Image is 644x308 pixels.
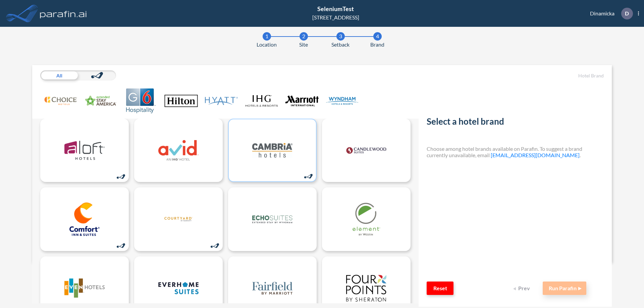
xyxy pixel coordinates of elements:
[252,271,292,305] img: logo
[373,32,382,41] div: 4
[285,88,319,113] img: Marriott
[317,5,354,12] span: SeleniumTest
[158,271,199,305] img: logo
[509,282,536,295] button: Prev
[64,271,105,305] img: logo
[543,282,586,295] button: Run Parafin
[257,41,277,49] span: Location
[64,202,105,236] img: logo
[124,88,158,113] img: G6 Hospitality
[158,202,199,236] img: logo
[491,152,580,158] a: [EMAIL_ADDRESS][DOMAIN_NAME]
[427,282,453,295] button: Reset
[346,202,386,236] img: logo
[252,202,292,236] img: logo
[625,10,629,16] p: D
[336,32,345,41] div: 3
[427,73,604,79] h5: Hotel Brand
[263,32,271,41] div: 1
[39,7,88,20] img: logo
[427,116,604,129] h2: Select a hotel brand
[427,145,604,158] h4: Choose among hotel brands available on Parafin. To suggest a brand currently unavailable, email .
[346,271,386,305] img: logo
[346,134,386,167] img: logo
[299,41,308,49] span: Site
[205,88,238,113] img: Hyatt
[325,88,359,113] img: Wyndham
[44,88,77,113] img: Choice
[370,41,384,49] span: Brand
[300,32,308,41] div: 2
[84,88,117,113] img: Extended Stay America
[580,8,639,19] div: Dinamicka
[164,88,198,113] img: Hilton
[64,134,105,167] img: logo
[40,70,78,80] div: All
[158,134,199,167] img: logo
[252,134,292,167] img: logo
[245,88,278,113] img: IHG
[331,41,350,49] span: Setback
[312,13,359,21] div: [STREET_ADDRESS]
